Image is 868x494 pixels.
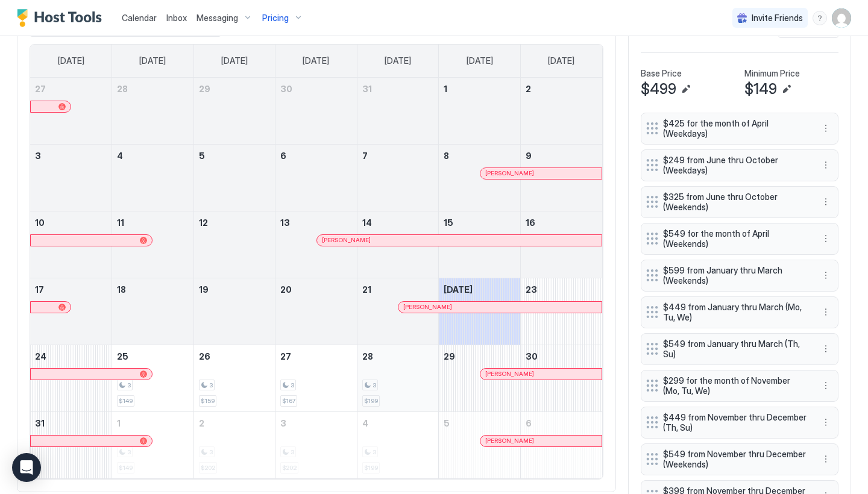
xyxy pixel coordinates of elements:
td: August 20, 2025 [275,278,357,345]
td: August 31, 2025 [30,411,112,478]
a: August 25, 2025 [112,345,193,367]
span: 1 [444,84,447,94]
span: [DATE] [444,284,473,295]
a: August 12, 2025 [194,211,275,234]
span: 13 [280,217,290,228]
a: August 20, 2025 [275,278,357,301]
span: $549 for the month of April (Weekends) [663,228,807,249]
td: August 13, 2025 [275,211,357,278]
td: July 29, 2025 [193,78,275,145]
a: Friday [454,45,505,77]
span: Messaging [197,13,238,23]
span: 3 [280,418,286,428]
span: $149 [119,397,133,405]
span: 6 [280,151,286,161]
span: $199 [364,397,378,405]
td: August 17, 2025 [30,278,112,345]
a: August 18, 2025 [112,278,193,301]
td: August 14, 2025 [357,211,439,278]
a: August 27, 2025 [275,345,357,367]
span: 3 [209,381,213,389]
a: August 24, 2025 [30,345,112,367]
a: Wednesday [291,45,341,77]
span: 5 [199,151,205,161]
td: August 16, 2025 [520,211,602,278]
td: August 26, 2025 [193,345,275,411]
span: $149 [744,80,777,98]
a: August 31, 2025 [30,412,112,434]
span: 25 [117,351,128,361]
span: 3 [373,381,376,389]
a: August 19, 2025 [194,278,275,301]
span: 12 [199,217,208,228]
a: August 10, 2025 [30,211,112,234]
span: 30 [280,84,292,94]
span: 4 [117,151,123,161]
span: $549 from November thru December (Weekends) [663,449,807,470]
span: 10 [35,217,45,228]
span: 31 [35,418,45,428]
div: Open Intercom Messenger [12,453,41,482]
button: Edit [679,82,693,96]
span: [PERSON_NAME] [403,303,452,311]
a: Monday [127,45,178,77]
a: August 3, 2025 [30,145,112,167]
td: August 10, 2025 [30,211,112,278]
a: August 11, 2025 [112,211,193,234]
span: $425 for the month of April (Weekdays) [663,118,807,139]
button: More options [819,158,833,172]
span: $499 [641,80,676,98]
td: August 28, 2025 [357,345,439,411]
a: August 22, 2025 [439,278,520,301]
td: August 4, 2025 [112,144,194,211]
span: $299 for the month of November (Mo, Tu, We) [663,375,807,396]
div: menu [819,195,833,209]
a: August 7, 2025 [357,145,439,167]
a: August 15, 2025 [439,211,520,234]
span: 6 [526,418,532,428]
span: 3 [35,151,41,161]
span: Calendar [122,13,157,23]
span: 27 [35,84,46,94]
span: 21 [362,284,371,295]
a: August 6, 2025 [275,145,357,167]
td: September 3, 2025 [275,411,357,478]
span: [DATE] [548,55,574,66]
span: [DATE] [58,55,84,66]
span: 2 [526,84,531,94]
span: 3 [127,381,131,389]
td: September 5, 2025 [439,411,521,478]
td: August 6, 2025 [275,144,357,211]
span: 2 [199,418,204,428]
span: 19 [199,284,209,295]
button: More options [819,305,833,319]
span: 24 [35,351,46,361]
a: September 1, 2025 [112,412,193,434]
div: menu [819,342,833,356]
a: Inbox [166,11,187,24]
td: August 7, 2025 [357,144,439,211]
a: Tuesday [209,45,260,77]
span: Pricing [262,13,289,23]
td: August 5, 2025 [193,144,275,211]
td: September 4, 2025 [357,411,439,478]
a: September 3, 2025 [275,412,357,434]
span: [PERSON_NAME] [322,236,371,244]
span: $449 from January thru March (Mo, Tu, We) [663,302,807,323]
span: $549 from January thru March (Th, Su) [663,339,807,360]
td: July 28, 2025 [112,78,194,145]
td: August 12, 2025 [193,211,275,278]
span: 9 [526,151,532,161]
td: August 24, 2025 [30,345,112,411]
a: August 23, 2025 [521,278,602,301]
div: Host Tools Logo [17,9,107,27]
a: Saturday [536,45,587,77]
td: August 23, 2025 [520,278,602,345]
span: [PERSON_NAME] [485,437,534,445]
a: August 16, 2025 [521,211,602,234]
button: More options [819,195,833,209]
span: 26 [199,351,210,361]
button: More options [819,268,833,283]
a: July 28, 2025 [112,78,193,100]
div: menu [819,378,833,393]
